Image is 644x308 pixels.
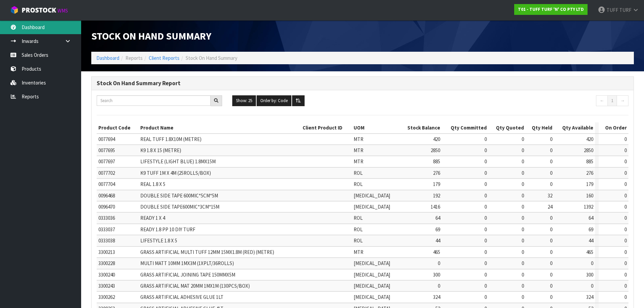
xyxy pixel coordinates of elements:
[98,147,115,153] span: 0077695
[433,158,440,165] span: 885
[586,271,593,278] span: 300
[522,283,524,289] span: 0
[484,271,487,278] span: 0
[526,122,554,133] th: Qty Held
[140,249,274,255] span: GRASS ARTIFICIAL MULTI TUFF 12MM 15MX1.8M (RED) (METRE)
[140,260,234,266] span: MULTI MATT 10MM 1MX3M (1XPLT/36ROLLS)
[624,170,627,176] span: 0
[550,237,552,244] span: 0
[624,226,627,233] span: 0
[433,181,440,187] span: 179
[607,95,617,106] a: 1
[97,80,628,87] h3: Stock On Hand Summary Report
[550,260,552,266] span: 0
[624,215,627,221] span: 0
[98,181,115,187] span: 0077704
[484,249,487,255] span: 0
[140,181,165,187] span: REAL 1.8 X 5
[98,170,115,176] span: 0077702
[584,147,593,153] span: 2850
[624,192,627,199] span: 0
[624,283,627,289] span: 0
[354,147,363,153] span: MTR
[522,237,524,244] span: 0
[433,294,440,300] span: 324
[484,204,487,210] span: 0
[624,271,627,278] span: 0
[522,181,524,187] span: 0
[140,215,165,221] span: READY 1 X 4
[140,226,195,233] span: READY 1.8 PP 10 DIY TURF
[484,226,487,233] span: 0
[484,260,487,266] span: 0
[550,158,552,165] span: 0
[484,283,487,289] span: 0
[140,170,211,176] span: K9 TUFF 1M X 4M (25ROLLS/BOX)
[354,294,390,300] span: [MEDICAL_DATA]
[98,283,115,289] span: 3300243
[354,181,363,187] span: ROL
[589,226,593,233] span: 69
[98,271,115,278] span: 3300240
[98,158,115,165] span: 0077697
[518,6,584,12] strong: T01 - TUFF TURF 'N' CO PTY LTD
[186,55,237,61] span: Stock On Hand Summary
[125,55,143,61] span: Reports
[550,181,552,187] span: 0
[522,215,524,221] span: 0
[98,192,115,199] span: 0096468
[354,215,363,221] span: ROL
[98,260,115,266] span: 3300228
[586,294,593,300] span: 324
[442,122,488,133] th: Qty Committed
[354,271,390,278] span: [MEDICAL_DATA]
[433,136,440,142] span: 420
[550,226,552,233] span: 0
[433,170,440,176] span: 276
[550,271,552,278] span: 0
[232,95,256,106] button: Show: 25
[522,249,524,255] span: 0
[399,122,442,133] th: Stock Balance
[550,215,552,221] span: 0
[550,283,552,289] span: 0
[431,147,440,153] span: 2850
[140,158,216,165] span: LIFESTYLE (LIGHT BLUE) 1.8MX15M
[522,158,524,165] span: 0
[624,260,627,266] span: 0
[97,122,139,133] th: Product Code
[98,249,115,255] span: 3300213
[606,7,631,13] span: TUFF TURF
[548,204,552,210] span: 24
[617,95,628,106] a: →
[257,95,291,106] button: Order by: Code
[484,294,487,300] span: 0
[433,249,440,255] span: 465
[624,204,627,210] span: 0
[435,215,440,221] span: 64
[586,170,593,176] span: 276
[591,260,593,266] span: 0
[624,181,627,187] span: 0
[624,158,627,165] span: 0
[484,215,487,221] span: 0
[624,147,627,153] span: 0
[550,249,552,255] span: 0
[550,170,552,176] span: 0
[354,237,363,244] span: ROL
[484,170,487,176] span: 0
[98,237,115,244] span: 0333038
[522,192,524,199] span: 0
[596,95,608,106] a: ←
[10,6,19,14] img: cube-alt.png
[22,6,56,15] span: ProStock
[522,204,524,210] span: 0
[140,192,218,199] span: DOUBLE SIDE TAPE 600MIC*5CM*5M
[586,192,593,199] span: 160
[589,237,593,244] span: 44
[624,237,627,244] span: 0
[96,55,119,61] a: Dashboard
[354,249,363,255] span: MTR
[438,283,440,289] span: 0
[586,249,593,255] span: 465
